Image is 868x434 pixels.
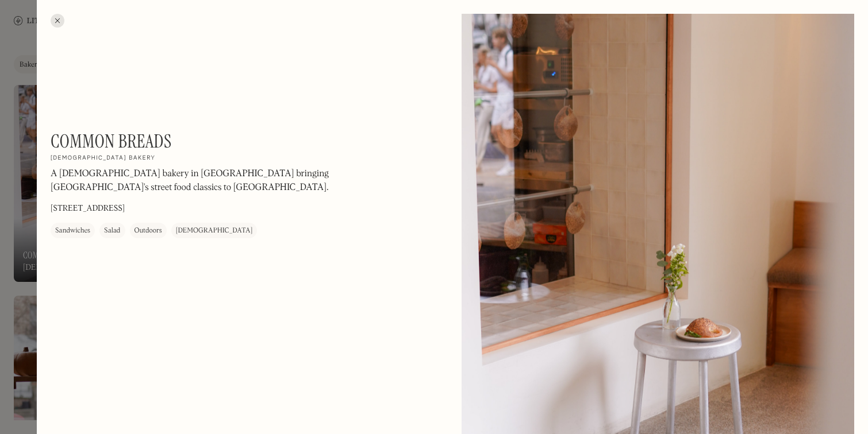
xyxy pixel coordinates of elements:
div: [DEMOGRAPHIC_DATA] [176,225,253,237]
div: Salad [104,225,120,237]
div: Outdoors [135,225,162,237]
h1: Common Breads [51,130,172,152]
div: Sandwiches [55,225,90,237]
h2: [DEMOGRAPHIC_DATA] bakery [51,154,155,162]
p: [STREET_ADDRESS] [51,203,125,215]
p: A [DEMOGRAPHIC_DATA] bakery in [GEOGRAPHIC_DATA] bringing [GEOGRAPHIC_DATA]'s street food classic... [51,167,361,195]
